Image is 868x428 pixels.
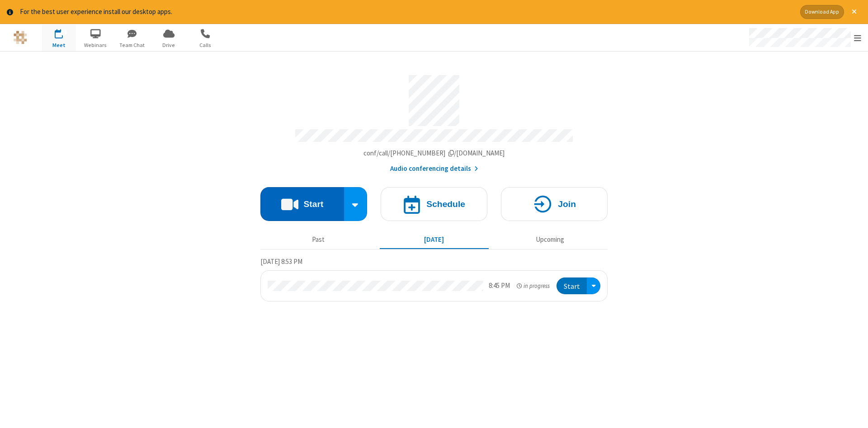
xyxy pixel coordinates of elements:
[260,68,608,174] section: Account details
[303,200,323,208] h4: Start
[260,187,344,221] button: Start
[115,41,149,49] span: Team Chat
[847,5,861,19] button: Close alert
[61,29,67,36] div: 1
[260,257,302,266] span: [DATE] 8:53 PM
[381,187,487,221] button: Schedule
[587,277,600,294] div: Open menu
[558,200,576,208] h4: Join
[363,149,505,157] span: Copy my meeting room link
[363,148,505,159] button: Copy my meeting room linkCopy my meeting room link
[264,231,373,249] button: Past
[557,277,587,294] button: Start
[517,282,550,290] em: in progress
[501,187,608,221] button: Join
[79,41,113,49] span: Webinars
[380,231,489,249] button: [DATE]
[3,24,37,51] button: Logo
[14,31,27,44] img: QA Selenium DO NOT DELETE OR CHANGE
[426,200,465,208] h4: Schedule
[800,5,844,19] button: Download App
[344,187,368,221] div: Start conference options
[42,41,76,49] span: Meet
[152,41,186,49] span: Drive
[495,231,604,249] button: Upcoming
[189,41,222,49] span: Calls
[260,256,608,301] section: Today's Meetings
[20,7,793,17] div: For the best user experience install our desktop apps.
[489,281,510,291] div: 8:45 PM
[741,24,868,51] div: Open menu
[390,164,478,174] button: Audio conferencing details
